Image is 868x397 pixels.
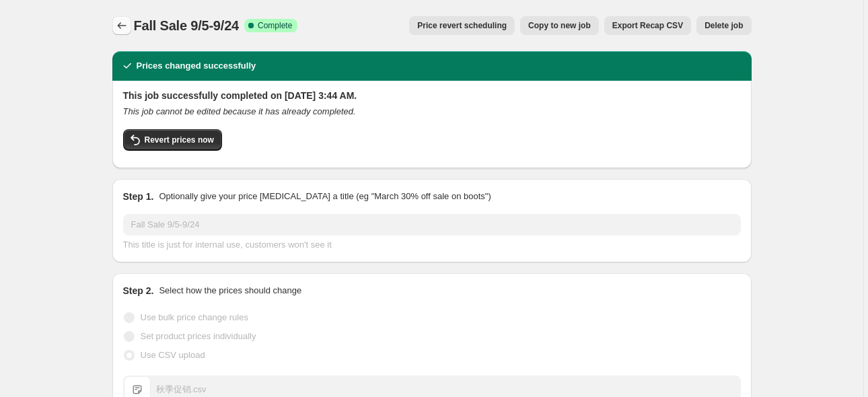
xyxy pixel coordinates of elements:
[123,190,154,203] h2: Step 1.
[159,190,491,203] p: Optionally give your price [MEDICAL_DATA] a title (eg "March 30% off sale on boots")
[134,18,240,33] span: Fall Sale 9/5-9/24
[123,129,222,151] button: Revert prices now
[258,20,292,31] span: Complete
[141,312,248,322] span: Use bulk price change rules
[123,214,741,236] input: 30% off holiday sale
[141,350,205,360] span: Use CSV upload
[417,20,507,31] span: Price revert scheduling
[145,135,214,145] span: Revert prices now
[137,59,256,73] h2: Prices changed successfully
[123,106,356,116] i: This job cannot be edited because it has already completed.
[520,16,599,35] button: Copy to new job
[156,383,207,396] div: 秋季促销.csv
[123,240,332,250] span: This title is just for internal use, customers won't see it
[696,16,751,35] button: Delete job
[604,16,691,35] button: Export Recap CSV
[159,284,301,297] p: Select how the prices should change
[123,284,154,297] h2: Step 2.
[704,20,743,31] span: Delete job
[141,331,256,341] span: Set product prices individually
[123,89,741,102] h2: This job successfully completed on [DATE] 3:44 AM.
[112,16,131,35] button: Price change jobs
[409,16,515,35] button: Price revert scheduling
[528,20,591,31] span: Copy to new job
[612,20,683,31] span: Export Recap CSV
